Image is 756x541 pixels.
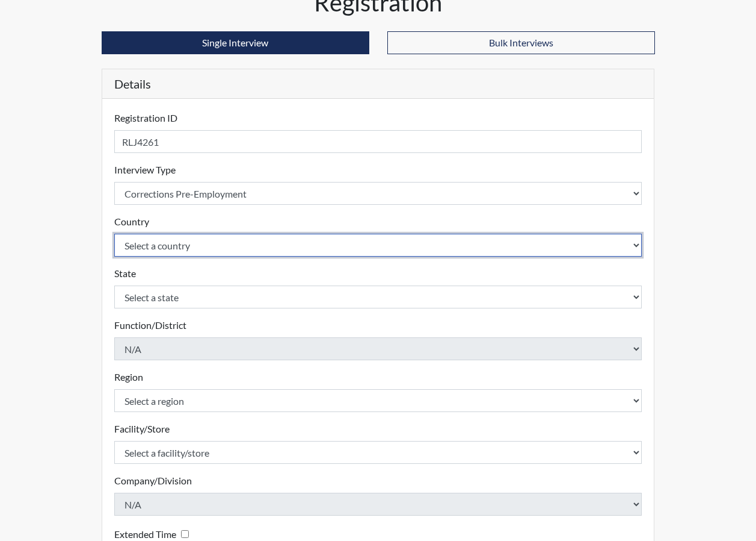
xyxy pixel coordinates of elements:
[102,69,654,99] h5: Details
[114,318,186,333] label: Function/District
[114,163,176,177] label: Interview Type
[114,130,642,153] input: Insert a Registration ID, which needs to be a unique alphanumeric value for each interviewee
[114,111,177,125] label: Registration ID
[114,266,136,281] label: State
[102,31,369,54] button: Single Interview
[114,370,143,384] label: Region
[387,31,655,54] button: Bulk Interviews
[114,214,149,229] label: Country
[114,474,192,488] label: Company/Division
[114,422,170,436] label: Facility/Store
